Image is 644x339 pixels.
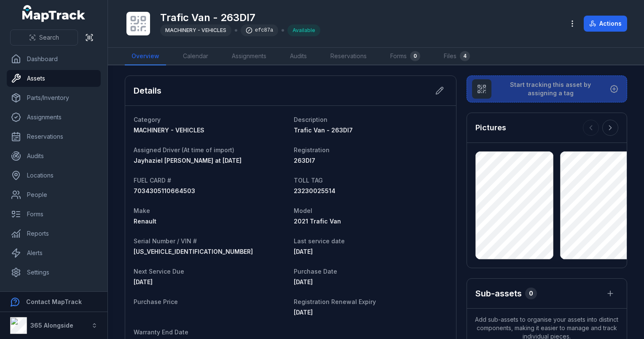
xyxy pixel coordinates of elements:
[134,116,161,123] span: Category
[10,30,78,46] button: Search
[584,16,627,32] button: Actions
[134,177,171,184] span: FUEL CARD #
[134,237,197,245] span: Serial Number / VIN #
[294,177,323,184] span: TOLL TAG
[7,264,101,281] a: Settings
[134,85,161,97] h2: Details
[7,206,101,223] a: Forms
[160,11,320,24] h1: Trafic Van - 263DI7
[7,167,101,184] a: Locations
[30,322,73,329] strong: 365 Alongside
[26,298,82,305] strong: Contact MapTrack
[294,278,313,285] time: 19/10/2023, 10:00:00 am
[134,248,253,255] span: [US_VEHICLE_IDENTIFICATION_NUMBER]
[294,116,327,123] span: Description
[125,48,166,65] a: Overview
[294,248,313,255] span: [DATE]
[7,225,101,242] a: Reports
[460,51,470,61] div: 4
[134,278,153,285] span: [DATE]
[467,75,627,102] button: Start tracking this asset by assigning a tag
[294,126,353,134] span: Trafic Van - 263DI7
[7,128,101,145] a: Reservations
[294,146,330,153] span: Registration
[475,122,506,134] h3: Pictures
[134,187,195,194] span: 7034305110664503
[134,328,188,336] span: Warranty End Date
[225,48,273,65] a: Assignments
[134,278,153,285] time: 30/10/2025, 10:00:00 am
[134,157,241,164] span: Jayhaziel [PERSON_NAME] at [DATE]
[294,309,313,316] time: 01/06/2026, 10:00:00 am
[176,48,215,65] a: Calendar
[7,245,101,261] a: Alerts
[294,207,312,214] span: Model
[7,51,101,67] a: Dashboard
[134,126,204,134] span: MACHINERY - VEHICLES
[475,288,522,299] h2: Sub-assets
[7,186,101,203] a: People
[287,24,320,36] div: Available
[410,51,420,61] div: 0
[39,33,59,42] span: Search
[7,70,101,87] a: Assets
[525,288,537,299] div: 0
[22,5,86,22] a: MapTrack
[384,48,427,65] a: Forms0
[324,48,373,65] a: Reservations
[134,207,150,214] span: Make
[7,109,101,126] a: Assignments
[134,298,178,305] span: Purchase Price
[134,146,234,153] span: Assigned Driver (At time of import)
[165,27,226,33] span: MACHINERY - VEHICLES
[7,89,101,106] a: Parts/Inventory
[134,218,156,225] span: Renault
[134,268,184,275] span: Next Service Due
[294,237,345,245] span: Last service date
[241,24,278,36] div: efc87a
[294,298,376,305] span: Registration Renewal Expiry
[294,187,335,194] span: 23230025514
[294,268,337,275] span: Purchase Date
[294,157,315,164] span: 263DI7
[7,148,101,164] a: Audits
[294,278,313,285] span: [DATE]
[294,218,341,225] span: 2021 Trafic Van
[294,248,313,255] time: 10/04/2025, 12:00:00 am
[437,48,477,65] a: Files4
[498,81,603,97] span: Start tracking this asset by assigning a tag
[283,48,314,65] a: Audits
[294,309,313,316] span: [DATE]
